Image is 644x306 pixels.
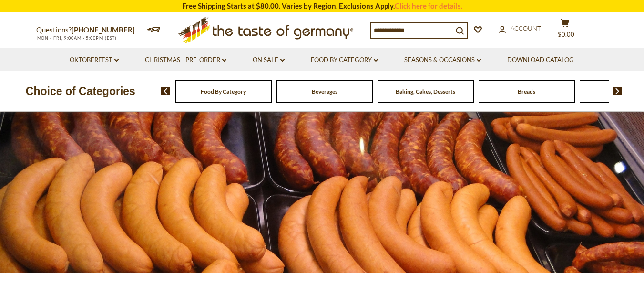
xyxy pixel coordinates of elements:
a: Food By Category [201,88,246,95]
a: Baking, Cakes, Desserts [396,88,455,95]
a: Beverages [312,88,337,95]
span: MON - FRI, 9:00AM - 5:00PM (EST) [36,35,117,41]
img: next arrow [613,87,622,95]
a: Breads [518,88,535,95]
p: Questions? [36,24,142,36]
button: $0.00 [551,19,580,42]
a: Seasons & Occasions [404,55,481,65]
a: Oktoberfest [70,55,119,65]
a: Click here for details. [395,1,462,10]
img: previous arrow [161,87,170,95]
a: Download Catalog [507,55,574,65]
a: Christmas - PRE-ORDER [145,55,226,65]
a: Food By Category [311,55,378,65]
span: Account [511,24,541,32]
a: Account [499,23,541,34]
span: $0.00 [558,31,574,38]
a: On Sale [253,55,285,65]
a: [PHONE_NUMBER] [72,25,135,34]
